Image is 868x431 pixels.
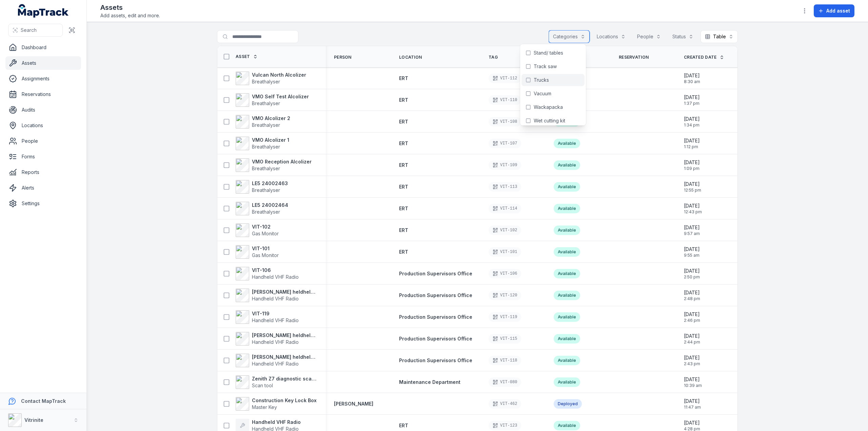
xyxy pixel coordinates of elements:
span: 1:09 pm [684,166,700,171]
div: VIT-119 [489,312,521,322]
span: 1:37 pm [684,101,700,106]
div: VIT-123 [489,421,521,430]
span: [DATE] [684,159,700,166]
span: Breathalyser [252,187,280,193]
strong: [PERSON_NAME] heldheld VHF radio [252,289,318,295]
span: Breathalyser [252,209,280,215]
div: VIT-118 [489,356,521,365]
span: Gas Monitor [252,252,279,258]
a: Production Supervisors Office [399,292,472,299]
span: Production Supervisors Office [399,336,472,341]
a: Reservations [5,87,81,101]
span: 12:43 pm [684,209,702,215]
div: VIT-102 [489,226,521,235]
strong: Construction Key Lock Box [252,397,317,404]
span: ERT [399,119,408,124]
span: 1:12 pm [684,144,700,150]
span: [DATE] [684,354,700,361]
span: Search [21,27,37,34]
a: ERT [399,205,408,212]
div: VIT-113 [489,182,521,192]
span: Master Key [252,404,277,410]
a: LE5 24002463Breathalyser [236,180,288,194]
span: Breathalyser [252,165,280,171]
span: 2:44 pm [684,339,700,345]
time: 08/08/2025, 1:34:41 pm [684,116,700,128]
button: People [633,30,665,43]
span: Add assets, edit and more. [100,12,160,19]
div: Available [554,377,580,387]
span: [DATE] [684,137,700,144]
span: [DATE] [684,116,700,122]
div: Available [554,204,580,213]
button: Table [701,30,738,43]
div: VIT-112 [489,74,521,83]
span: Vacuum [534,90,551,97]
div: Available [554,247,580,257]
time: 29/07/2025, 2:46:29 pm [684,311,700,323]
a: Construction Key Lock BoxMaster Key [236,397,317,411]
a: Alerts [5,181,81,195]
a: Forms [5,150,81,163]
a: Audits [5,103,81,117]
span: Breathalyser [252,79,280,84]
strong: Vitrinite [24,417,43,423]
a: Reports [5,165,81,179]
div: VIT-114 [489,204,521,213]
span: [DATE] [684,202,702,209]
a: [PERSON_NAME] heldheld VHF radioHandheld VHF Radio [236,289,318,302]
a: Production Supervisors Office [399,270,472,277]
strong: VIT-106 [252,267,299,274]
span: ERT [399,97,408,103]
span: [DATE] [684,289,700,296]
span: Scan tool [252,383,273,388]
span: Created Date [684,55,717,60]
strong: LE5 24002463 [252,180,288,187]
span: Production Supervisors Office [399,357,472,363]
strong: VMO Alcolizer 1 [252,137,289,143]
button: Status [668,30,698,43]
span: Wet cutting kit [534,117,565,124]
div: VIT-080 [489,377,521,387]
div: Available [554,291,580,300]
span: 10:39 am [684,383,702,388]
button: Add asset [814,4,854,17]
div: VIT-106 [489,269,521,278]
strong: [PERSON_NAME] [334,400,373,407]
a: VIT-101Gas Monitor [236,245,279,259]
a: [PERSON_NAME] heldheld VHF radioHandheld VHF Radio [236,332,318,346]
a: VMO Reception AlcolizerBreathalyser [236,158,312,172]
span: Maintenance Department [399,379,460,385]
a: MapTrack [18,4,69,18]
span: ERT [399,423,408,428]
span: 11:47 am [684,405,701,410]
a: ERT [399,227,408,234]
div: VIT-101 [489,247,521,257]
a: ERT [399,97,408,103]
time: 08/08/2025, 1:09:55 pm [684,159,700,171]
span: [DATE] [684,94,700,101]
a: Production Supervisors Office [399,335,472,342]
strong: Vulcan North Alcolizer [252,72,306,78]
span: Handheld VHF Radio [252,339,299,345]
strong: [PERSON_NAME] heldheld VHF radio [252,354,318,360]
time: 29/07/2025, 2:48:32 pm [684,289,700,301]
div: Deployed [554,399,582,409]
strong: VIT-119 [252,310,299,317]
span: ERT [399,140,408,146]
span: [DATE] [684,72,700,79]
button: Locations [592,30,630,43]
strong: Contact MapTrack [21,398,66,404]
div: VIT-108 [489,117,521,126]
div: VIT-110 [489,95,521,105]
span: ERT [399,205,408,211]
span: 2:43 pm [684,361,700,367]
span: 12:55 pm [684,188,701,193]
span: [DATE] [684,311,700,318]
span: Production Supervisors Office [399,271,472,276]
time: 07/08/2025, 9:57:08 am [684,224,700,236]
strong: VMO Reception Alcolizer [252,158,312,165]
span: Handheld VHF Radio [252,274,299,280]
h2: Assets [100,3,160,12]
div: VIT-462 [489,399,521,409]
